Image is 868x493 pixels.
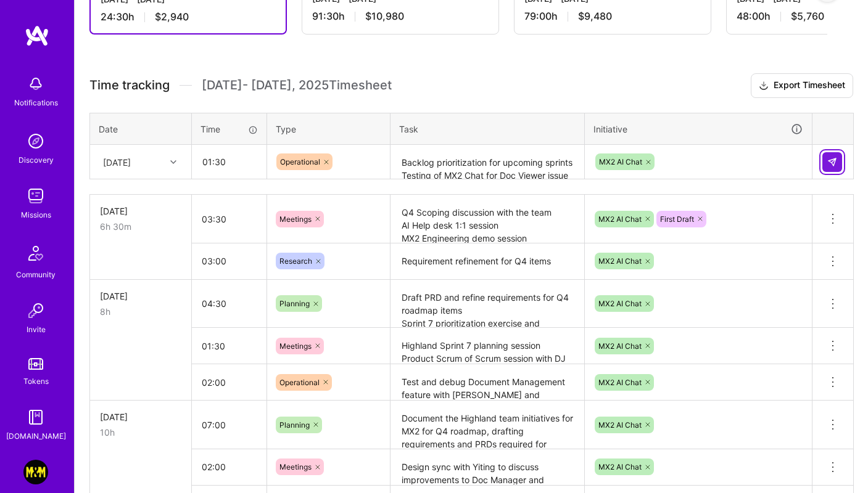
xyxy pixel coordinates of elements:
[21,208,51,221] div: Missions
[392,245,583,279] textarea: Requirement refinement for Q4 items
[598,462,642,471] span: MX2 AI Chat
[279,462,312,471] span: Meetings
[392,365,583,399] textarea: Test and debug Document Management feature with [PERSON_NAME] and [PERSON_NAME] for some edge cas...
[598,378,642,387] span: MX2 AI Chat
[89,78,170,93] span: Time tracking
[392,329,583,363] textarea: Highland Sprint 7 planning session Product Scrum of Scrum session with DJ to discuss efforts esti...
[578,10,612,23] span: $9,480
[524,10,701,23] div: 79:00 h
[100,410,181,423] div: [DATE]
[279,214,312,224] span: Meetings
[391,113,585,145] th: Task
[170,159,176,165] i: icon Chevron
[6,430,66,442] div: [DOMAIN_NAME]
[100,220,181,233] div: 6h 30m
[100,205,181,218] div: [DATE]
[19,153,54,166] div: Discovery
[23,460,48,484] img: Morgan & Morgan: Document Management Product Manager
[365,10,404,23] span: $10,980
[192,450,267,483] input: HH:MM
[14,96,58,109] div: Notifications
[23,405,48,430] img: guide book
[192,287,267,320] input: HH:MM
[598,256,642,266] span: MX2 AI Chat
[23,298,48,323] img: Invite
[267,113,391,145] th: Type
[101,10,276,23] div: 24:30 h
[192,330,267,362] input: HH:MM
[392,402,583,448] textarea: Document the Highland team initiatives for MX2 for Q4 roadmap, drafting requirements and PRDs req...
[192,145,266,178] input: HH:MM
[16,268,56,281] div: Community
[100,290,181,303] div: [DATE]
[598,420,642,430] span: MX2 AI Chat
[25,25,49,47] img: logo
[28,358,43,370] img: tokens
[192,203,267,235] input: HH:MM
[20,460,51,484] a: Morgan & Morgan: Document Management Product Manager
[23,71,48,96] img: bell
[392,196,583,243] textarea: Q4 Scoping discussion with the team AI Help desk 1:1 session MX2 Engineering demo session Cross-t...
[392,146,583,179] textarea: Backlog prioritization for upcoming sprints Testing of MX2 Chat for Doc Viewer issue and GPT-5 issue
[21,238,51,268] img: Community
[392,281,583,327] textarea: Draft PRD and refine requirements for Q4 roadmap items Sprint 7 prioritization exercise and backl...
[312,10,489,23] div: 91:30 h
[279,256,312,266] span: Research
[100,305,181,318] div: 8h
[392,450,583,484] textarea: Design sync with Yiting to discuss improvements to Doc Manager and discuss upcoming Q4 initiative...
[23,184,48,208] img: teamwork
[279,299,310,308] span: Planning
[27,323,46,336] div: Invite
[751,73,853,98] button: Export Timesheet
[202,78,392,93] span: [DATE] - [DATE] , 2025 Timesheet
[103,155,131,168] div: [DATE]
[791,10,824,23] span: $5,760
[23,129,48,153] img: discovery
[759,79,769,92] i: icon Download
[192,409,267,441] input: HH:MM
[192,245,267,277] input: HH:MM
[279,378,320,387] span: Operational
[598,341,642,351] span: MX2 AI Chat
[827,157,837,167] img: Submit
[660,214,694,224] span: First Draft
[593,122,803,136] div: Initiative
[23,375,49,388] div: Tokens
[90,113,192,145] th: Date
[192,366,267,399] input: HH:MM
[280,157,320,166] span: Operational
[598,214,642,224] span: MX2 AI Chat
[155,10,189,23] span: $2,940
[822,152,843,172] div: null
[200,123,258,136] div: Time
[100,426,181,439] div: 10h
[279,420,310,430] span: Planning
[599,157,642,166] span: MX2 AI Chat
[279,341,312,351] span: Meetings
[598,299,642,308] span: MX2 AI Chat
